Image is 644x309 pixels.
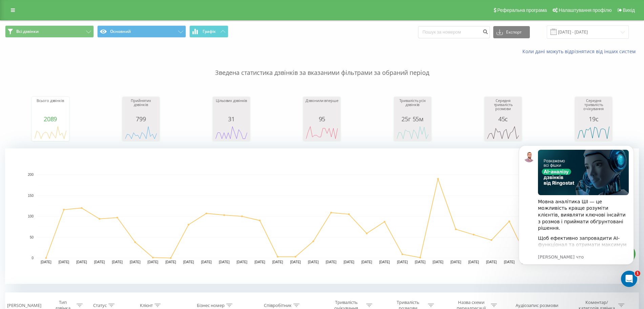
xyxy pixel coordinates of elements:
span: Графік [203,29,216,34]
div: Співробітник [264,303,292,308]
text: [DATE] [486,260,497,264]
input: Пошук за номером [418,26,490,38]
div: Аудіозапис розмови [516,303,558,308]
div: Клієнт [140,303,153,308]
text: [DATE] [76,260,87,264]
div: 95 [305,116,339,122]
svg: A chart. [124,122,158,143]
text: [DATE] [415,260,426,264]
text: [DATE] [468,260,479,264]
a: Коли дані можуть відрізнятися вiд інших систем [522,48,639,55]
div: Середня тривалість розмови [486,99,520,116]
span: Всі дзвінки [16,29,39,34]
text: [DATE] [237,260,248,264]
text: [DATE] [201,260,212,264]
div: Середня тривалість очікування [577,99,610,116]
div: Статус [93,303,107,308]
text: 200 [28,173,34,177]
div: Дзвонили вперше [305,99,339,116]
text: [DATE] [308,260,319,264]
span: Вихід [623,7,635,13]
svg: A chart. [5,148,639,284]
text: [DATE] [397,260,408,264]
span: Налаштування профілю [559,7,611,13]
text: [DATE] [59,260,69,264]
text: [DATE] [451,260,461,264]
div: Прийнятих дзвінків [124,99,158,116]
div: [PERSON_NAME] [7,303,41,308]
div: 19с [577,116,610,122]
text: [DATE] [290,260,301,264]
span: Реферальна програма [497,7,547,13]
svg: A chart. [305,122,339,143]
div: Тривалість усіх дзвінків [396,99,430,116]
div: 45с [486,116,520,122]
text: [DATE] [254,260,265,264]
div: 31 [214,116,248,122]
span: 1 [635,271,640,276]
text: [DATE] [219,260,230,264]
div: Всього дзвінків [34,99,67,116]
text: [DATE] [504,260,515,264]
svg: A chart. [486,122,520,143]
button: Основний [97,25,186,38]
text: 0 [32,256,34,260]
text: [DATE] [94,260,105,264]
svg: A chart. [396,122,430,143]
text: 50 [30,235,34,239]
text: [DATE] [326,260,337,264]
text: [DATE] [41,260,51,264]
text: 100 [28,214,34,218]
text: [DATE] [361,260,372,264]
iframe: Intercom notifications сообщение [508,135,644,291]
text: [DATE] [148,260,159,264]
p: Зведена статистика дзвінків за вказаними фільтрами за обраний період [5,55,639,77]
div: Бізнес номер [197,303,225,308]
text: [DATE] [344,260,354,264]
svg: A chart. [34,122,67,143]
button: Графік [189,25,228,38]
svg: A chart. [577,122,610,143]
text: [DATE] [165,260,176,264]
div: 799 [124,116,158,122]
div: Цільових дзвінків [214,99,248,116]
text: 150 [28,194,34,198]
div: 2089 [34,116,67,122]
iframe: Intercom live chat [621,271,637,287]
button: Експорт [493,26,530,38]
text: [DATE] [379,260,390,264]
svg: A chart. [214,122,248,143]
text: [DATE] [433,260,443,264]
div: 25г 55м [396,116,430,122]
text: [DATE] [130,260,141,264]
text: [DATE] [183,260,194,264]
text: [DATE] [272,260,283,264]
text: [DATE] [112,260,123,264]
button: Всі дзвінки [5,25,94,38]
